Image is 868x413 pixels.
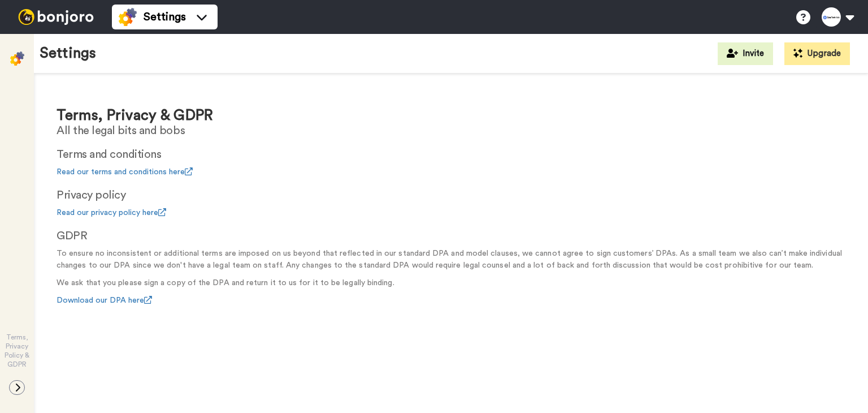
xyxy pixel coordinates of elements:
[784,42,850,65] button: Upgrade
[144,9,186,25] span: Settings
[10,51,24,66] img: settings-colored.svg
[57,230,845,242] h2: GDPR
[40,45,96,62] h1: Settings
[14,9,98,25] img: bj-logo-header-white.svg
[57,107,845,124] h1: Terms, Privacy & GDPR
[57,277,845,289] p: We ask that you please sign a copy of the DPA and return it to us for it to be legally binding.
[119,8,137,26] img: settings-colored.svg
[57,248,845,272] p: To ensure no inconsistent or additional terms are imposed on us beyond that reflected in our stan...
[57,209,166,217] a: Read our privacy policy here
[57,148,845,161] h2: Terms and conditions
[57,296,152,304] a: Download our DPA here
[57,168,193,176] a: Read our terms and conditions here
[57,189,845,201] h2: Privacy policy
[57,124,845,137] h2: All the legal bits and bobs
[718,42,773,65] button: Invite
